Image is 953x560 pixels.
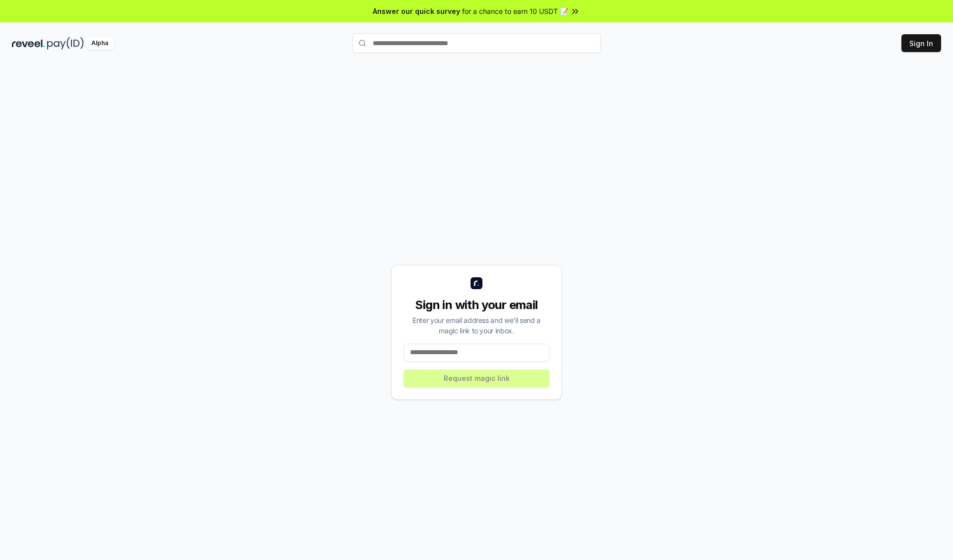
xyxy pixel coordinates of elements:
div: Enter your email address and we’ll send a magic link to your inbox. [404,315,549,336]
button: Sign In [901,34,941,52]
div: Alpha [86,37,114,50]
span: for a chance to earn 10 USDT 📝 [462,6,568,16]
img: logo_small [471,277,482,289]
span: Answer our quick survey [373,6,460,16]
div: Sign in with your email [404,297,549,313]
img: pay_id [47,37,84,50]
img: reveel_dark [12,37,45,50]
